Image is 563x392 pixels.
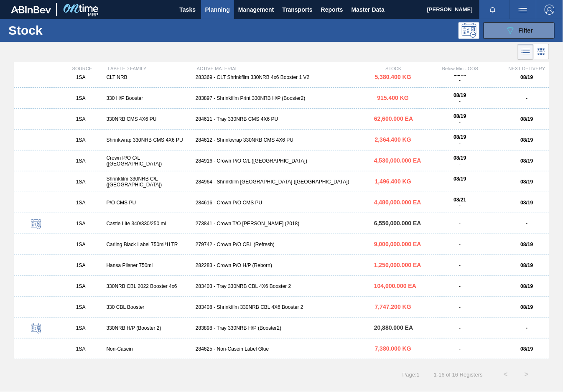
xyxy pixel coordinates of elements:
div: 330NRB CMS 4X6 PU [103,116,193,122]
div: 284611 - Tray 330NRB CMS 4X6 PU [192,116,371,122]
div: 330NRB CBL 2022 Booster 4x6 [103,283,193,289]
span: 104,000.000 EA [374,283,416,289]
div: ACTIVE MATERIAL [194,66,372,71]
strong: 08/19 [521,116,533,122]
span: 1SA [76,242,86,247]
span: 1SA [76,74,86,80]
span: 1,250,000.000 EA [374,262,421,268]
strong: 08/19 [453,92,466,98]
span: 2,364.400 KG [375,136,411,143]
span: 915.400 KG [377,94,409,101]
span: Transports [283,5,313,15]
strong: 08/19 [453,176,466,182]
div: SOURCE [60,66,104,71]
span: 1SA [76,304,86,310]
span: 1SA [76,283,86,289]
span: 1SA [76,158,86,164]
div: P/O CMS PU [103,200,193,206]
strong: 08/19 [453,134,466,140]
strong: 08/19 [521,137,533,143]
div: 284625 - Non-Casein Label Glue [192,346,371,352]
span: - [459,203,461,209]
img: TNhmsLtSVTkK8tSr43FrP2fwEKptu5GPRR3wAAAABJRU5ErkJggg== [11,6,51,13]
span: 1,496.400 KG [375,178,411,185]
span: - [459,242,461,247]
span: 4,480,000.000 EA [374,199,421,206]
button: > [516,364,537,385]
img: userActions [518,5,528,15]
div: 284612 - Shrinkwrap 330NRB CMS 4X6 PU [192,137,371,143]
span: 1SA [76,179,86,185]
span: 7,747.200 KG [375,303,411,310]
strong: - [526,325,528,331]
strong: 08/19 [453,113,466,119]
div: 273841 - Crown T/O [PERSON_NAME] (2018) [192,221,371,227]
div: Non-Casein [103,346,193,352]
span: 1 - 16 of 16 Registers [432,372,483,378]
span: Page : 1 [403,372,420,378]
span: - [459,119,461,125]
div: Below Min - OOS [416,66,505,71]
span: 4,530,000.000 EA [374,157,421,164]
span: - [459,283,461,289]
span: Master Data [352,5,385,15]
span: Tasks [178,5,197,15]
div: 279742 - Crown P/O CBL (Refresh) [192,242,371,247]
strong: 08/19 [521,74,533,80]
div: Scheduled Stock [17,219,55,230]
div: 283369 - CLT Shrinkflim 330NRB 4x6 Booster 1 V2 [192,74,371,80]
span: - [459,221,461,227]
div: List Vision [518,44,534,60]
strong: 08/19 [521,283,533,289]
span: - [459,140,461,146]
span: - [459,161,461,167]
div: 283897 - Shrinkfilm Print 330NRB H/P (Booster2) [192,95,371,101]
span: Management [238,5,274,15]
div: 330NRB H/P (Booster 2) [103,325,193,331]
span: 1SA [76,137,86,143]
span: - [459,262,461,268]
div: 284616 - Crown P/O CMS PU [192,200,371,206]
span: 1SA [76,262,86,268]
div: Castle Lite 340/330/250 ml [103,221,193,227]
span: 1SA [76,200,86,206]
div: Carling Black Label 750ml/1LTR [103,242,193,247]
span: Reports [321,5,343,15]
strong: 08/19 [521,200,533,206]
span: 1SA [76,221,86,227]
div: 284916 - Crown P/O C/L ([GEOGRAPHIC_DATA]) [192,158,371,164]
button: Filter [484,22,555,39]
div: STOCK [371,66,415,71]
button: < [495,364,516,385]
span: Planning [205,5,230,15]
div: Shrinkwrap 330NRB CMS 4X6 PU [103,137,193,143]
div: Shrinkfilm 330NRB C/L ([GEOGRAPHIC_DATA]) [103,176,193,188]
div: 283408 - Shrinkfilm 330NRB CBL 4X6 Booster 2 [192,304,371,310]
div: Scheduled Stock [17,323,55,335]
h1: Stock [8,25,125,35]
div: 330 H/P Booster [103,95,193,101]
span: 1SA [76,325,86,331]
strong: 08/19 [521,242,533,247]
div: Hansa Pilsner 750ml [103,262,193,268]
img: Logout [545,5,555,15]
strong: - [526,221,528,227]
span: 7,380.000 KG [375,345,411,352]
span: Filter [519,27,533,34]
span: 20,880.000 EA [374,324,413,331]
div: Programming: no user selected [459,22,479,39]
strong: 08/19 [453,155,466,161]
span: - [459,304,461,310]
strong: 08/19 [521,158,533,164]
div: 284964 - Shrinkfilm [GEOGRAPHIC_DATA] ([GEOGRAPHIC_DATA]) [192,179,371,185]
div: 282283 - Crown P/O H/P (Reborn) [192,262,371,268]
span: 62,600.000 EA [374,115,413,122]
strong: 08/19 [521,262,533,268]
strong: 08/21 [453,197,466,203]
span: - [459,98,461,104]
div: LABELED FAMILY [104,66,194,71]
span: 5,380.400 KG [375,74,411,80]
strong: 08/19 [521,179,533,185]
div: 330 CBL Booster [103,304,193,310]
div: Crown P/O C/L ([GEOGRAPHIC_DATA]) [103,155,193,167]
